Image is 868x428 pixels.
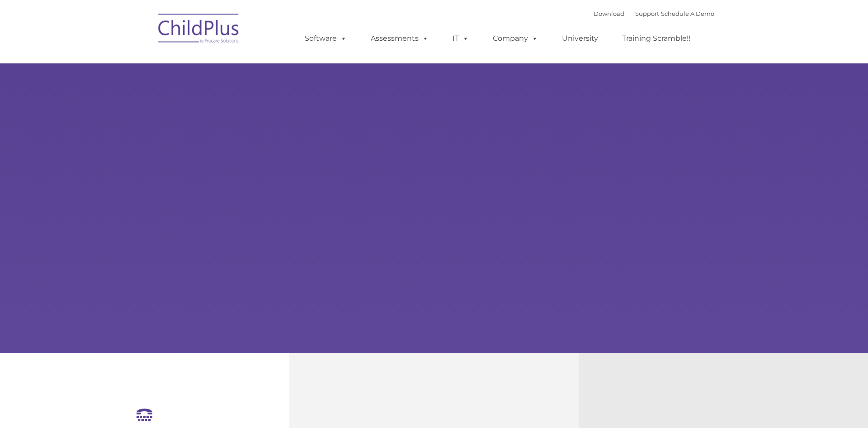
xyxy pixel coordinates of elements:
a: Software [296,29,356,48]
a: IT [443,29,478,48]
font: | [594,10,714,17]
a: University [553,29,607,48]
a: Company [484,29,547,48]
a: Support [635,10,659,17]
a: Schedule A Demo [661,10,714,17]
img: ChildPlus by Procare Solutions [154,7,244,53]
a: Download [594,10,624,17]
a: Training Scramble!! [613,29,699,48]
a: Assessments [362,29,438,48]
